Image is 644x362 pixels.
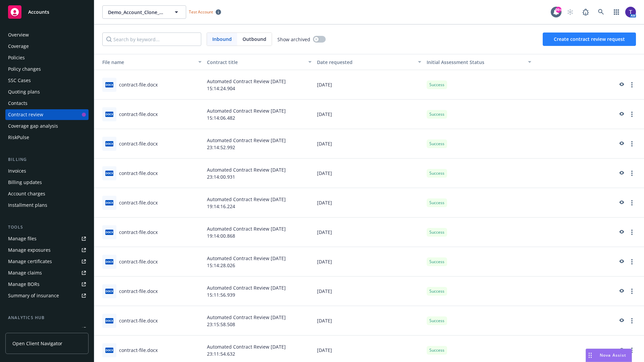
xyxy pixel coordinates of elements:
[628,169,636,177] a: more
[8,279,40,290] div: Manage BORs
[617,317,625,325] a: preview
[314,277,424,306] div: [DATE]
[5,314,89,321] div: Analytics hub
[204,306,314,336] div: Automated Contract Review [DATE] 23:15:58.508
[8,200,47,210] div: Installment plans
[314,306,424,336] div: [DATE]
[429,347,444,353] span: Success
[5,109,89,120] a: Contract review
[204,70,314,100] div: Automated Contract Review [DATE] 15:14:24.904
[237,33,272,46] span: Outbound
[5,256,89,267] a: Manage certificates
[204,54,314,70] button: Contract title
[314,159,424,188] div: [DATE]
[8,290,59,301] div: Summary of insurance
[628,199,636,207] a: more
[105,112,113,117] span: docx
[427,59,484,65] span: Initial Assessment Status
[119,347,158,354] div: contract-file.docx
[555,7,561,13] div: 99+
[204,129,314,159] div: Automated Contract Review [DATE] 23:14:52.992
[207,59,304,66] div: Contract title
[186,8,224,15] span: Test Account
[119,140,158,147] div: contract-file.docx
[105,289,113,294] span: docx
[429,141,444,147] span: Success
[105,259,113,264] span: docx
[5,177,89,188] a: Billing updates
[543,33,636,46] button: Create contract review request
[617,258,625,266] a: preview
[102,33,201,46] input: Search by keyword...
[429,170,444,176] span: Success
[5,324,89,335] a: Loss summary generator
[617,346,625,354] a: preview
[5,29,89,40] a: Overview
[628,81,636,89] a: more
[5,132,89,143] a: RiskPulse
[119,229,158,236] div: contract-file.docx
[5,64,89,74] a: Policy changes
[97,59,194,66] div: Toggle SortBy
[105,318,113,323] span: docx
[5,3,89,21] a: Accounts
[8,177,42,188] div: Billing updates
[204,247,314,277] div: Automated Contract Review [DATE] 15:14:28.026
[617,199,625,207] a: preview
[317,59,414,66] div: Date requested
[586,349,632,362] button: Nova Assist
[105,200,113,205] span: docx
[5,200,89,210] a: Installment plans
[8,64,41,74] div: Policy changes
[8,109,43,120] div: Contract review
[314,100,424,129] div: [DATE]
[105,171,113,176] span: docx
[586,349,594,362] div: Drag to move
[617,169,625,177] a: preview
[628,287,636,295] a: more
[617,140,625,148] a: preview
[617,110,625,118] a: preview
[189,9,213,15] span: Test Account
[625,7,636,17] img: photo
[204,218,314,247] div: Automated Contract Review [DATE] 19:14:00.868
[5,98,89,109] a: Contacts
[563,5,577,19] a: Start snowing
[119,199,158,206] div: contract-file.docx
[617,81,625,89] a: preview
[28,9,49,15] span: Accounts
[119,111,158,118] div: contract-file.docx
[5,156,89,163] div: Billing
[5,166,89,176] a: Invoices
[243,36,266,43] span: Outbound
[8,52,25,63] div: Policies
[12,340,62,347] span: Open Client Navigator
[8,324,64,335] div: Loss summary generator
[8,132,29,143] div: RiskPulse
[8,86,40,97] div: Quoting plans
[429,259,444,265] span: Success
[8,233,37,244] div: Manage files
[105,82,113,87] span: docx
[594,5,608,19] a: Search
[5,233,89,244] a: Manage files
[554,36,625,42] span: Create contract review request
[5,224,89,231] div: Tools
[5,75,89,86] a: SSC Cases
[119,81,158,88] div: contract-file.docx
[119,288,158,295] div: contract-file.docx
[628,317,636,325] a: more
[5,121,89,131] a: Coverage gap analysis
[108,9,166,16] span: Demo_Account_Clone_QA_CR_Tests_Client
[427,59,524,66] div: Toggle SortBy
[105,348,113,353] span: docx
[204,188,314,218] div: Automated Contract Review [DATE] 19:14:16.224
[5,188,89,199] a: Account charges
[8,267,42,278] div: Manage claims
[204,159,314,188] div: Automated Contract Review [DATE] 23:14:00.931
[628,140,636,148] a: more
[579,5,592,19] a: Report a Bug
[5,245,89,255] a: Manage exposures
[119,317,158,324] div: contract-file.docx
